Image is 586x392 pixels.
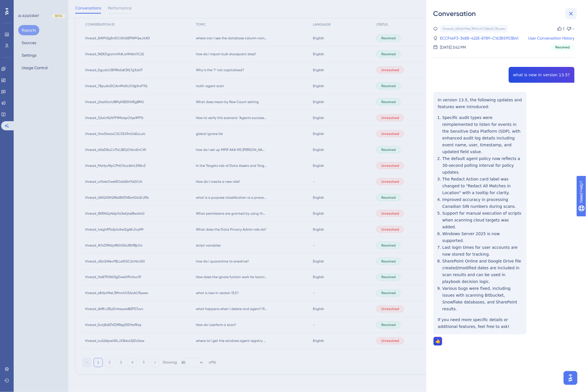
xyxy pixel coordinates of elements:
div: 1 [563,25,565,32]
a: ECCF46F3-348B-422E-8789-C163B5953B41 [440,35,519,42]
iframe: UserGuiding AI Assistant Launcher [562,370,579,387]
span: Resolved [556,45,570,50]
a: User Conversation History [528,35,575,42]
div: thread_o8VptMeL3MmvhO56nACRywev [443,26,506,31]
div: [DATE] 3:42 PM [440,44,466,51]
div: Conversation [433,9,579,18]
div: - [573,25,575,32]
span: Need Help? [13,1,36,8]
